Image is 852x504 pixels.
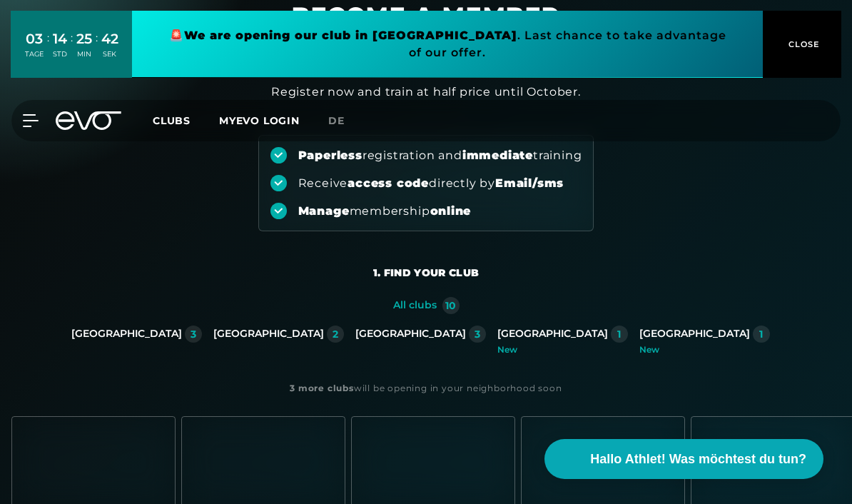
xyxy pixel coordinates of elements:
[101,29,118,49] div: 42
[355,328,466,341] div: [GEOGRAPHIC_DATA]
[495,176,564,190] strong: Email/sms
[785,38,820,51] span: CLOSE
[333,329,338,339] div: 2
[639,346,770,354] div: New
[53,49,67,59] div: STD
[290,383,354,393] strong: 3 more clubs
[445,301,456,311] div: 10
[617,329,621,339] div: 1
[298,176,564,191] div: Receive directly by
[96,30,98,68] div: :
[639,328,750,341] div: [GEOGRAPHIC_DATA]
[497,346,628,354] div: New
[328,114,345,127] span: de
[101,49,118,59] div: SEK
[373,266,480,280] div: 1. Find your club
[153,114,191,127] span: Clubs
[213,328,324,341] div: [GEOGRAPHIC_DATA]
[348,176,429,190] strong: access code
[71,328,182,341] div: [GEOGRAPHIC_DATA]
[430,204,472,218] strong: online
[76,29,92,49] div: 25
[328,113,362,129] a: de
[153,114,219,127] a: Clubs
[544,439,823,479] button: Hallo Athlet! Was möchtest du tun?
[497,328,608,341] div: [GEOGRAPHIC_DATA]
[25,49,44,59] div: TAGE
[25,29,44,49] div: 03
[475,329,480,339] div: 3
[76,49,92,59] div: MIN
[47,30,49,68] div: :
[71,30,73,68] div: :
[763,11,841,78] button: CLOSE
[53,29,67,49] div: 14
[191,329,196,339] div: 3
[219,114,300,127] a: MYEVO LOGIN
[462,148,533,162] strong: immediate
[298,204,350,218] strong: Manage
[393,299,437,312] div: All clubs
[759,329,763,339] div: 1
[298,203,472,219] div: membership
[298,148,362,162] strong: Paperless
[590,450,806,469] span: Hallo Athlet! Was möchtest du tun?
[298,148,582,163] div: registration and training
